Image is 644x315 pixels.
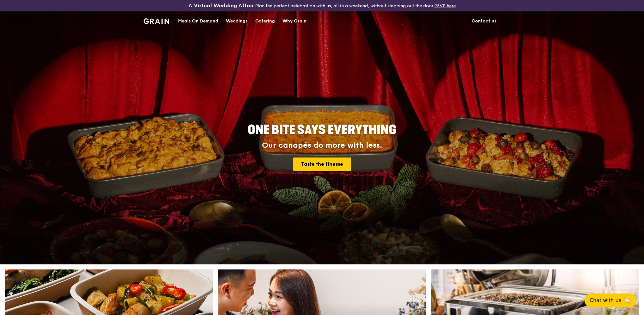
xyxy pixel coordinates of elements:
button: Chat with us🦙 [585,293,636,307]
a: RSVP here [434,3,456,9]
div: Meals On Demand [178,12,218,31]
img: Grain [144,18,169,24]
span: 🦙 [624,297,631,304]
span: Chat with us [590,297,621,304]
div: Catering [255,12,275,31]
div: Plan the perfect celebration with us, all in a weekend, without stepping out the door. [140,3,504,9]
a: Catering [251,12,279,31]
div: Weddings [226,12,248,31]
a: GrainGrain [144,11,169,30]
h3: A Virtual Wedding Affair [189,3,254,9]
span: ONE BITE SAYS EVERYTHING [248,122,396,138]
div: Our canapés do more with less. [208,141,436,150]
a: Why Grain [279,12,310,31]
div: Why Grain [282,12,307,31]
a: Weddings [222,12,251,31]
a: Contact us [468,12,500,31]
a: Taste the finesse [293,157,351,171]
